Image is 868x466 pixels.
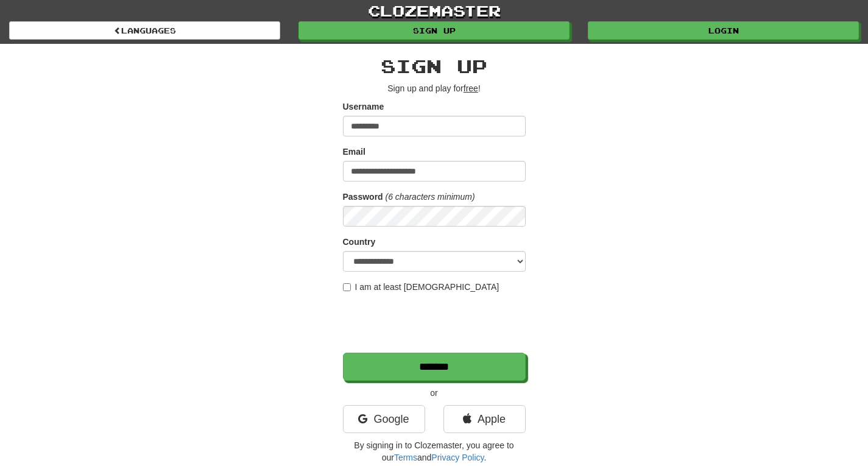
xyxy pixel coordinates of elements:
[431,453,484,462] a: Privacy Policy
[386,192,475,202] em: (6 characters minimum)
[298,21,570,40] a: Sign up
[343,283,351,291] input: I am at least [DEMOGRAPHIC_DATA]
[343,101,384,113] label: Username
[343,405,425,433] a: Google
[343,56,526,76] h2: Sign up
[343,146,365,158] label: Email
[343,299,528,347] iframe: reCAPTCHA
[588,21,859,40] a: Login
[343,236,376,248] label: Country
[343,82,526,94] p: Sign up and play for !
[443,405,526,433] a: Apple
[343,191,383,203] label: Password
[9,21,280,40] a: Languages
[343,439,526,464] p: By signing in to Clozemaster, you agree to our and .
[464,83,478,93] u: free
[394,453,417,462] a: Terms
[343,387,526,399] p: or
[343,281,499,293] label: I am at least [DEMOGRAPHIC_DATA]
